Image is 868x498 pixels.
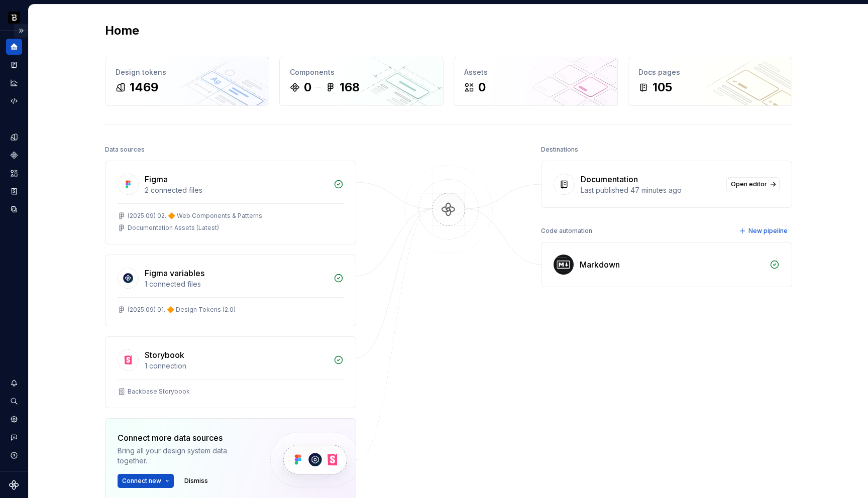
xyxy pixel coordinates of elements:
button: Connect new [118,474,174,488]
a: Figma variables1 connected files(2025.09) 01. 🔶 Design Tokens (2.0) [105,255,356,326]
a: Components0168 [279,57,444,106]
a: Design tokens1469 [105,57,269,106]
div: Figma [145,173,168,185]
div: 0 [304,79,311,95]
div: Documentation [581,173,638,185]
div: Connect more data sources [118,432,253,444]
div: Markdown [580,259,620,271]
div: 1469 [130,79,158,95]
div: Data sources [105,143,145,157]
div: 168 [340,79,360,95]
a: Documentation [6,57,22,73]
button: New pipeline [736,224,792,238]
div: 0 [478,79,486,95]
button: Search ⌘K [6,393,22,409]
a: Assets0 [454,57,618,106]
span: Connect new [122,477,161,485]
div: Components [290,67,433,77]
a: Code automation [6,93,22,109]
a: Docs pages105 [628,57,792,106]
div: Backbase Storybook [128,388,190,396]
a: Settings [6,411,22,427]
div: Storybook [145,349,184,361]
svg: Supernova Logo [9,480,19,490]
span: Open editor [731,180,767,188]
div: Assets [464,67,607,77]
h2: Home [105,23,139,39]
div: 2 connected files [145,185,328,195]
div: 1 connection [145,361,328,371]
div: Docs pages [638,67,782,77]
a: Storybook stories [6,183,22,199]
a: Design tokens [6,129,22,145]
div: Design tokens [116,67,259,77]
button: Dismiss [180,474,212,488]
div: Bring all your design system data together. [118,446,253,466]
a: Analytics [6,75,22,91]
a: Components [6,147,22,163]
a: Assets [6,165,22,181]
a: Storybook1 connectionBackbase Storybook [105,336,356,408]
div: Documentation Assets (Latest) [128,224,219,232]
div: Figma variables [145,267,204,279]
a: Open editor [726,177,780,191]
div: (2025.09) 02. 🔶 Web Components & Patterns [128,212,262,220]
div: (2025.09) 01. 🔶 Design Tokens (2.0) [128,306,236,314]
div: Last published 47 minutes ago [581,185,720,195]
div: 105 [653,79,672,95]
img: ef5c8306-425d-487c-96cf-06dd46f3a532.png [8,12,20,24]
div: 1 connected files [145,279,328,289]
button: Notifications [6,375,22,391]
div: Code automation [541,224,592,238]
a: Figma2 connected files(2025.09) 02. 🔶 Web Components & PatternsDocumentation Assets (Latest) [105,161,356,244]
button: Contact support [6,429,22,445]
span: New pipeline [748,227,788,235]
div: Destinations [541,143,578,157]
span: Dismiss [184,477,208,485]
a: Data sources [6,201,22,217]
a: Home [6,39,22,55]
button: Expand sidebar [14,24,28,38]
